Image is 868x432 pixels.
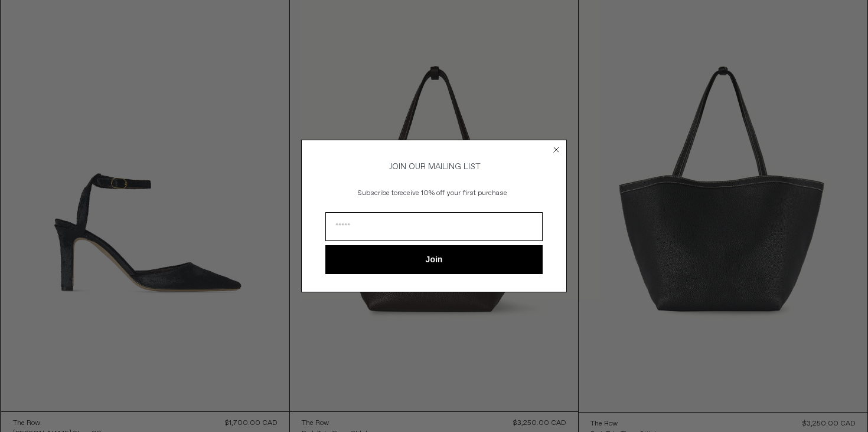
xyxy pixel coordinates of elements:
[387,161,481,172] span: JOIN OUR MAILING LIST
[397,189,507,198] span: receive 10% off your first purchase
[358,189,397,198] span: Subscribe to
[325,245,543,274] button: Join
[550,144,562,156] button: Close dialog
[325,212,543,241] input: Email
